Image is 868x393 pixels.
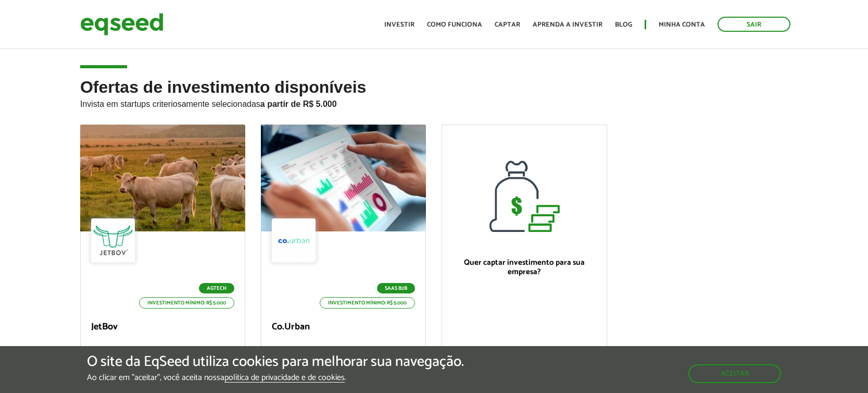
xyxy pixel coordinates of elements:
[80,96,788,109] p: Invista em startups criteriosamente selecionadas
[91,322,234,333] p: JetBov
[659,21,705,28] a: Minha conta
[139,297,234,309] p: Investimento mínimo: R$ 5.000
[272,322,415,333] p: Co.Urban
[80,78,788,125] h2: Ofertas de investimento disponíveis
[533,21,602,28] a: Aprenda a investir
[615,21,632,28] a: Blog
[688,364,781,383] button: Aceitar
[718,17,790,32] a: Sair
[80,10,163,38] img: EqSeed
[87,354,464,370] h5: O site da EqSeed utiliza cookies para melhorar sua navegação.
[384,21,414,28] a: Investir
[452,258,596,277] p: Quer captar investimento para sua empresa?
[320,297,415,309] p: Investimento mínimo: R$ 5.000
[260,100,337,108] strong: a partir de R$ 5.000
[199,283,234,293] p: Agtech
[495,21,520,28] a: Captar
[224,374,345,383] a: política de privacidade e de cookies
[87,373,464,383] p: Ao clicar em "aceitar", você aceita nossa .
[427,21,482,28] a: Como funciona
[377,283,415,293] p: SaaS B2B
